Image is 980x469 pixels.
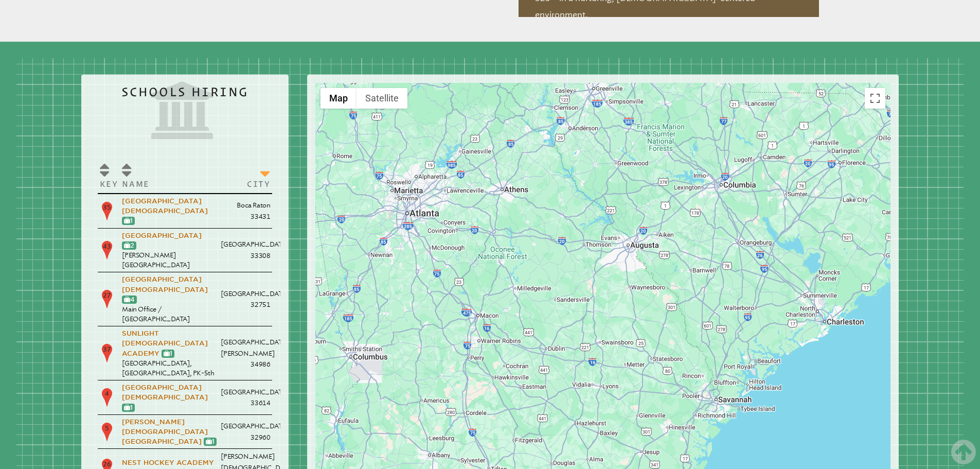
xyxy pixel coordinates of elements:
p: 4 [100,387,114,408]
button: Show street map [320,88,357,109]
button: Toggle fullscreen view [865,88,885,109]
p: 35 [100,201,114,221]
p: [GEOGRAPHIC_DATA], [GEOGRAPHIC_DATA], PK-5th [122,358,217,378]
a: 1 [124,217,133,224]
button: Show satellite imagery [357,88,407,109]
p: Key [100,179,118,189]
a: Nest Hockey Academy [122,459,214,466]
p: [GEOGRAPHIC_DATA] 32751 [221,288,270,310]
a: Sunlight [DEMOGRAPHIC_DATA] Academy [122,329,208,357]
p: Boca Raton 33431 [221,200,270,222]
a: [GEOGRAPHIC_DATA][DEMOGRAPHIC_DATA] [122,275,208,293]
a: [GEOGRAPHIC_DATA][DEMOGRAPHIC_DATA] [122,384,208,401]
p: City [221,179,270,189]
p: [GEOGRAPHIC_DATA] 33308 [221,239,270,261]
p: [GEOGRAPHIC_DATA] 33614 [221,387,270,409]
p: 43 [100,240,114,260]
a: [PERSON_NAME][DEMOGRAPHIC_DATA][GEOGRAPHIC_DATA] [122,418,208,445]
p: Main Office / [GEOGRAPHIC_DATA] [122,304,217,324]
a: 1 [206,438,215,445]
p: 5 [100,422,114,442]
p: Name [122,179,217,189]
a: 2 [124,241,134,249]
p: [GEOGRAPHIC_DATA][PERSON_NAME] 34986 [221,337,270,370]
p: 37 [100,343,114,363]
p: [PERSON_NAME][GEOGRAPHIC_DATA] [122,250,217,270]
a: 1 [164,350,172,357]
a: [GEOGRAPHIC_DATA] [122,232,202,239]
a: 1 [124,404,133,411]
a: 4 [124,296,135,303]
a: [GEOGRAPHIC_DATA][DEMOGRAPHIC_DATA] [122,197,208,215]
p: [GEOGRAPHIC_DATA] 32960 [221,421,270,443]
p: 27 [100,289,114,309]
